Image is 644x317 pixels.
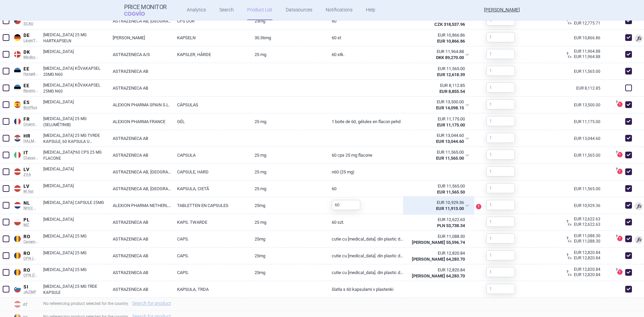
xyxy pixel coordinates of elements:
[486,49,515,59] input: 1
[404,46,473,63] div: EUR 11,964.88DKK 89,270.00
[108,264,172,281] a: ASTRAZENECA AB
[486,66,515,76] input: 1
[574,187,602,191] a: EUR 11,565.00
[574,120,602,124] a: EUR 11,175.00
[23,200,38,206] span: NL
[409,32,465,44] abbr: Ex-Factory bez DPH zo zdroja
[23,83,38,89] span: EE
[172,97,249,113] a: CÁPSULAS
[108,46,172,63] a: ASTRAZENECA A/S
[486,166,515,176] input: 1
[12,149,38,160] a: ITITClasse H, AIFA
[108,130,172,147] a: ASTRAZENECA AB
[327,180,404,197] a: 60
[172,147,249,163] a: CAPSULA
[412,257,465,262] strong: [PERSON_NAME] 64,283.70
[565,236,569,241] span: ?
[486,83,515,93] input: 1
[23,251,38,257] span: RO
[568,21,573,25] span: Ex.
[14,185,21,192] img: Latvia
[14,17,21,24] img: Czech Republic
[172,46,249,63] a: KAPSLER, HÅRDE
[172,113,249,130] a: GÉL
[574,153,602,157] a: EUR 11,565.00
[12,199,38,211] a: NLNLNHCI Medicijnkosten
[409,83,465,95] abbr: MZSR metodika bez stropu marže
[409,267,465,273] div: EUR 12,820.84
[14,51,21,58] img: Denmark
[409,49,464,61] abbr: Nájdená cena bez odpočtu marže distribútora
[565,18,569,22] span: ?
[486,99,515,109] input: 1
[43,82,108,94] a: [MEDICAL_DATA] KÕVAKAPSEL 25MG N60
[327,231,404,247] a: Cutie cu [MEDICAL_DATA]. din plastic din HDPE x 60 caps.
[486,217,515,227] input: 1
[635,35,643,43] span: Used for calculation
[108,147,172,163] a: ASTRAZENECA AB
[409,200,464,206] div: EUR 10,929.36
[172,180,249,197] a: KAPSULA, CIETĀ
[108,281,172,298] a: ASTRAZENECA AB
[14,168,21,175] img: Latvia
[12,132,38,144] a: HRHRHALMED PCL SUMMARY
[250,113,327,130] a: 25 mg
[327,248,404,264] a: Cutie cu [MEDICAL_DATA]. din plastic din HDPE x 60 caps.
[14,252,21,259] img: Romania
[568,251,602,255] a: EUR 12,820.84
[23,38,38,43] span: LauerTaxe CGM
[565,270,569,274] span: ?
[14,85,21,91] img: Estonia
[108,248,172,264] a: ASTRAZENECA AB
[43,49,108,61] a: [MEDICAL_DATA]
[635,202,643,210] span: Used for calculation
[12,31,38,43] a: DEDELauerTaxe CGM
[14,202,21,209] img: Netherlands
[409,217,465,223] div: EUR 12,622.63
[14,152,21,158] img: Italy
[43,283,108,296] a: [MEDICAL_DATA] 25 MG TRDE KAPSULE
[568,255,602,261] div: EUR 12,820.84
[172,30,249,46] a: KAPSELN
[574,69,602,73] a: EUR 11,565.00
[486,32,515,42] input: 1
[14,101,21,108] img: Spain
[568,217,602,221] a: EUR 12,622.63
[568,234,602,238] a: EUR 11,088.30
[14,68,21,74] img: Estonia
[12,266,38,278] a: ROROCPN ([DOMAIN_NAME])
[404,147,473,164] div: EUR 11,565.00EUR 11,565.00
[23,206,38,211] span: NHCI Medicijnkosten
[614,167,619,171] span: ?
[23,49,38,55] span: DK
[409,183,465,189] div: EUR 11,565.00
[409,83,465,89] div: EUR 8,112.85
[14,34,21,41] img: Germany
[565,52,569,56] span: ?
[23,167,38,173] span: LV
[124,4,167,16] a: Price MonitorCOGVIO
[23,273,38,278] span: CPN ([DOMAIN_NAME])
[172,13,249,29] a: CPS DUR
[250,164,327,180] a: 25 mg
[436,55,464,60] strong: DKK 89,270.00
[43,250,108,262] a: [MEDICAL_DATA] 25 MG
[409,200,464,212] abbr: Nájdená cena bez DPH
[568,20,602,27] div: EUR 12,775.71
[132,301,171,306] a: Search for product
[14,235,21,242] img: Romania
[43,65,108,77] a: [MEDICAL_DATA] KÕVAKAPSEL 20MG N60
[437,72,465,77] strong: EUR 12,618.39
[436,206,464,211] strong: EUR 11,913.00
[409,116,465,122] div: EUR 11,175.00
[250,231,327,247] a: 25mg
[409,183,465,195] abbr: MZSR metodika
[172,197,249,214] a: TABLETTEN EN CAPSULES
[486,183,515,193] input: 1
[409,99,464,111] abbr: MZSR metodika
[486,267,515,277] input: 1
[23,55,38,60] span: Medicinpriser
[486,250,515,260] input: 1
[43,116,108,128] a: [MEDICAL_DATA] 25 MG (SELUMÉTINIB)
[486,15,515,25] input: 1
